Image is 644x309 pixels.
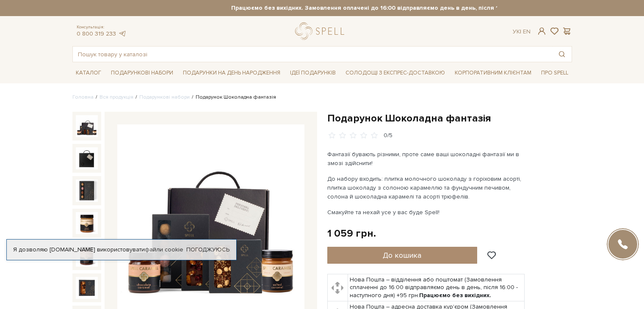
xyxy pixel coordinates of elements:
[180,66,284,80] span: Подарунки на День народження
[523,28,531,35] a: En
[419,292,491,299] b: Працюємо без вихідних.
[520,28,521,35] span: |
[190,94,276,101] li: Подарунок Шоколадна фантазія
[295,22,348,40] a: logo
[145,246,183,253] a: файли cookie
[76,179,98,201] img: Подарунок Шоколадна фантазія
[186,246,229,254] a: Погоджуюсь
[342,66,448,80] a: Солодощі з експрес-доставкою
[348,274,524,301] td: Нова Пошта – відділення або поштомат (Замовлення сплаченні до 16:00 відправляємо день в день, піс...
[327,174,526,201] p: До набору входить: плитка молочного шоколаду з горіховим асорті, плитка шоколаду з солоною караме...
[76,212,98,234] img: Подарунок Шоколадна фантазія
[384,132,392,140] div: 0/5
[100,94,133,100] a: Вся продукція
[327,247,478,264] button: До кошика
[139,94,190,100] a: Подарункові набори
[76,277,98,299] img: Подарунок Шоколадна фантазія
[383,251,421,260] span: До кошика
[451,66,535,80] a: Корпоративним клієнтам
[513,28,531,36] div: Ук
[327,150,526,168] p: Фантазії бувають різними, проте саме ваші шоколадні фантазії ми в змозі здійснити!
[327,227,376,240] div: 1 059 грн.
[7,246,236,254] div: Я дозволяю [DOMAIN_NAME] використовувати
[76,115,98,137] img: Подарунок Шоколадна фантазія
[72,94,94,100] a: Головна
[108,66,177,80] span: Подарункові набори
[552,47,572,62] button: Пошук товару у каталозі
[118,30,127,37] a: telegram
[73,47,552,62] input: Пошук товару у каталозі
[327,208,526,217] p: Смакуйте та нехай усе у вас буде Spell!
[77,25,127,30] span: Консультація:
[327,112,572,125] h1: Подарунок Шоколадна фантазія
[287,66,339,80] span: Ідеї подарунків
[538,66,572,80] span: Про Spell
[76,147,98,169] img: Подарунок Шоколадна фантазія
[77,30,116,37] a: 0 800 319 233
[72,66,105,80] span: Каталог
